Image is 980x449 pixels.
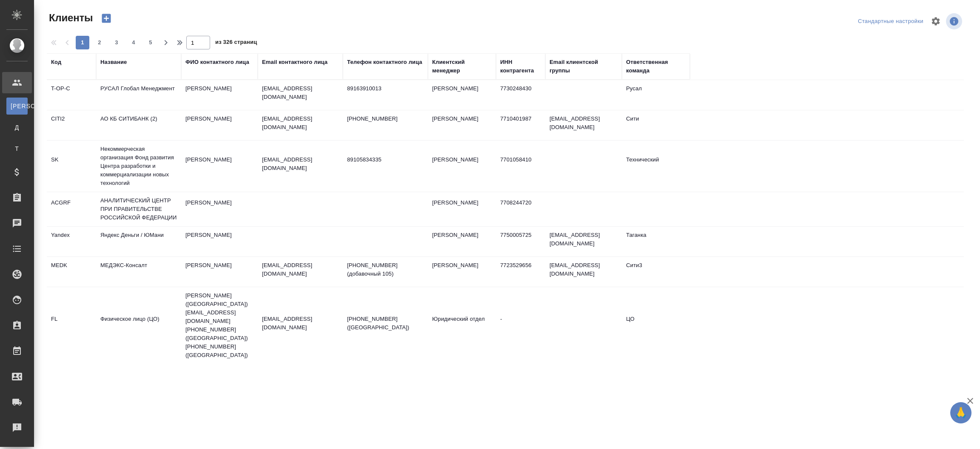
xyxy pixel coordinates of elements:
[622,151,690,181] td: Технический
[496,80,545,110] td: 7730248430
[432,58,492,75] div: Клиентский менеджер
[496,194,545,224] td: 7708244720
[856,15,926,28] div: split button
[262,58,328,66] div: Email контактного лица
[11,102,23,110] span: [PERSON_NAME]
[110,38,123,47] span: 3
[428,194,496,224] td: [PERSON_NAME]
[181,110,258,140] td: [PERSON_NAME]
[6,140,28,157] a: Т
[626,58,686,75] div: Ответственная команда
[96,192,181,226] td: АНАЛИТИЧЕСКИЙ ЦЕНТР ПРИ ПРАВИТЕЛЬСТВЕ РОССИЙСКОЙ ФЕДЕРАЦИИ
[96,110,181,140] td: АО КБ СИТИБАНК (2)
[47,311,96,340] td: FL
[262,315,339,332] p: [EMAIL_ADDRESS][DOMAIN_NAME]
[11,123,23,132] span: Д
[428,151,496,181] td: [PERSON_NAME]
[96,80,181,110] td: РУСАЛ Глобал Менеджмент
[496,151,545,181] td: 7701058410
[6,98,28,115] a: [PERSON_NAME]
[47,110,96,140] td: CITI2
[622,311,690,340] td: ЦО
[347,315,424,332] p: [PHONE_NUMBER] ([GEOGRAPHIC_DATA])
[6,119,28,136] a: Д
[47,227,96,256] td: Yandex
[496,257,545,287] td: 7723529656
[96,141,181,192] td: Некоммерческая организация Фонд развития Центра разработки и коммерциализации новых технологий
[946,13,964,29] span: Посмотреть информацию
[181,227,258,256] td: [PERSON_NAME]
[622,227,690,256] td: Таганка
[215,37,257,49] span: из 326 страниц
[181,151,258,181] td: [PERSON_NAME]
[181,194,258,224] td: [PERSON_NAME]
[93,38,106,47] span: 2
[428,311,496,340] td: Юридический отдел
[100,58,127,66] div: Название
[93,36,106,49] button: 2
[347,58,422,66] div: Телефон контактного лица
[47,80,96,110] td: T-OP-C
[347,84,424,93] p: 89163910013
[347,261,424,278] p: [PHONE_NUMBER] (добавочный 105)
[954,404,968,422] span: 🙏
[127,38,140,47] span: 4
[950,402,971,423] button: 🙏
[428,110,496,140] td: [PERSON_NAME]
[11,144,23,153] span: Т
[96,11,117,26] button: Создать
[428,227,496,256] td: [PERSON_NAME]
[181,287,258,364] td: [PERSON_NAME] ([GEOGRAPHIC_DATA]) [EMAIL_ADDRESS][DOMAIN_NAME] [PHONE_NUMBER] ([GEOGRAPHIC_DATA])...
[622,80,690,110] td: Русал
[496,110,545,140] td: 7710401987
[428,257,496,287] td: [PERSON_NAME]
[926,11,946,32] span: Настроить таблицу
[96,227,181,256] td: Яндекс Деньги / ЮМани
[428,80,496,110] td: [PERSON_NAME]
[181,257,258,287] td: [PERSON_NAME]
[500,58,541,75] div: ИНН контрагента
[127,36,140,49] button: 4
[545,227,622,256] td: [EMAIL_ADDRESS][DOMAIN_NAME]
[622,110,690,140] td: Сити
[622,257,690,287] td: Сити3
[47,151,96,181] td: SK
[496,227,545,256] td: 7750005725
[262,115,339,132] p: [EMAIL_ADDRESS][DOMAIN_NAME]
[144,36,157,49] button: 5
[47,257,96,287] td: MEDK
[185,58,249,66] div: ФИО контактного лица
[96,257,181,287] td: МЕДЭКС-Консалт
[47,11,93,25] span: Клиенты
[262,84,339,101] p: [EMAIL_ADDRESS][DOMAIN_NAME]
[550,58,618,75] div: Email клиентской группы
[262,261,339,278] p: [EMAIL_ADDRESS][DOMAIN_NAME]
[545,257,622,287] td: [EMAIL_ADDRESS][DOMAIN_NAME]
[181,80,258,110] td: [PERSON_NAME]
[262,155,339,173] p: [EMAIL_ADDRESS][DOMAIN_NAME]
[496,311,545,340] td: -
[47,194,96,224] td: ACGRF
[545,110,622,140] td: [EMAIL_ADDRESS][DOMAIN_NAME]
[347,155,424,164] p: 89105834335
[96,311,181,340] td: Физическое лицо (ЦО)
[51,58,61,66] div: Код
[347,115,424,123] p: [PHONE_NUMBER]
[110,36,123,49] button: 3
[144,38,157,47] span: 5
